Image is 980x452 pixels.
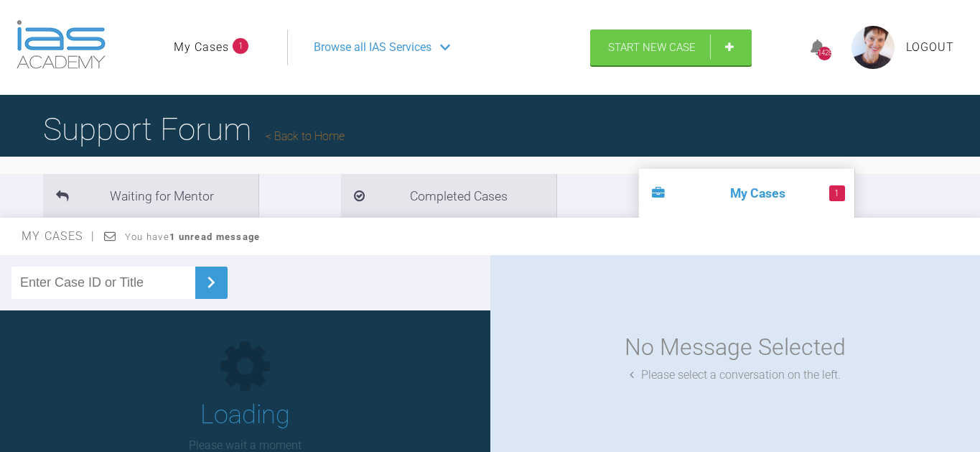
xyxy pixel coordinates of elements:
[266,129,345,143] a: Back to Home
[818,47,831,60] div: 1428
[17,20,106,69] img: logo-light.3e3ef733.png
[851,26,895,69] img: profile.png
[43,104,345,154] h1: Support Forum
[43,174,258,218] li: Waiting for Mentor
[906,38,954,57] a: Logout
[314,38,431,57] span: Browse all IAS Services
[125,231,261,242] span: You have
[233,38,248,54] span: 1
[608,41,696,54] span: Start New Case
[169,231,260,242] strong: 1 unread message
[625,329,846,366] div: No Message Selected
[639,169,854,218] li: My Cases
[200,395,290,436] h1: Loading
[200,271,223,294] img: chevronRight.28bd32b0.svg
[341,174,556,218] li: Completed Cases
[630,366,841,384] div: Please select a conversation on the left.
[11,267,195,299] input: Enter Case ID or Title
[174,38,229,57] a: My Cases
[590,29,752,65] a: Start New Case
[22,229,95,243] span: My Cases
[829,185,845,201] span: 1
